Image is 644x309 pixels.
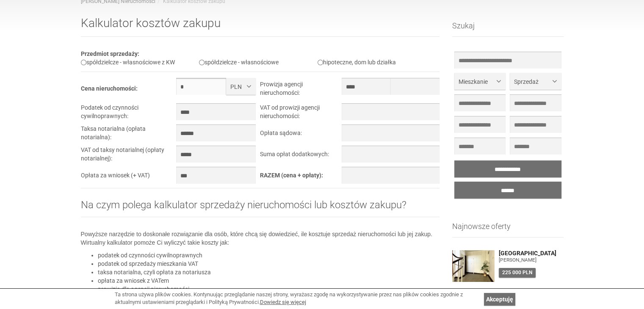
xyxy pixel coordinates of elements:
td: Taksa notarialna (opłata notarialna): [81,124,177,146]
a: [GEOGRAPHIC_DATA] [499,250,564,257]
label: spółdzielcze - własnościowe [199,59,279,66]
td: Opłata za wniosek (+ VAT) [81,167,177,188]
b: Cena nieruchomości: [81,85,138,92]
button: Mieszkanie [454,73,506,90]
td: Opłata sądowa: [260,124,341,146]
span: Mieszkanie [459,77,495,86]
h2: Na czym polega kalkulator sprzedaży nieruchomości lub kosztów zakupu? [81,199,440,217]
li: taksa notarialna, czyli opłata za notariusza [98,268,440,276]
figure: [PERSON_NAME] [499,257,564,264]
input: spółdzielcze - własnościowe z KW [81,60,86,65]
p: Powyższe narzędzie to doskonałe rozwiązanie dla osób, które chcą się dowiedzieć, ile kosztuje spr... [81,230,440,247]
span: Sprzedaż [514,77,550,86]
h3: Szukaj [452,22,564,37]
li: podatek od czynności cywilnoprawnych [98,251,440,259]
button: PLN [226,78,256,95]
label: spółdzielcze - własnościowe z KW [81,59,175,66]
td: Suma opłat dodatkowych: [260,146,341,167]
h3: Najnowsze oferty [452,222,564,237]
td: VAT od prowizji agencji nieruchomości: [260,103,341,124]
li: podatek od sprzedaży mieszkania VAT [98,259,440,268]
h1: Kalkulator kosztów zakupu [81,17,440,37]
button: Sprzedaż [510,73,561,90]
b: Przedmiot sprzedaży: [81,50,139,57]
li: prowizja dla agencji nieruchomości [98,285,440,293]
div: 225 000 PLN [499,268,536,278]
td: Podatek od czynności cywilnoprawnych: [81,103,177,124]
b: RAZEM (cena + opłaty): [260,172,323,179]
td: VAT od taksy notarialnej (opłaty notarialnej): [81,146,177,167]
li: opłata za wniosek z VATem [98,276,440,285]
label: hipoteczne, dom lub działka [318,59,396,66]
span: PLN [230,83,245,91]
div: Ta strona używa plików cookies. Kontynuując przeglądanie naszej strony, wyrażasz zgodę na wykorzy... [115,291,480,306]
td: Prowizja agencji nieruchomości: [260,78,341,103]
input: hipoteczne, dom lub działka [318,60,323,65]
input: spółdzielcze - własnościowe [199,60,205,65]
a: Dowiedz się więcej [260,299,306,305]
a: Akceptuję [484,293,515,306]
